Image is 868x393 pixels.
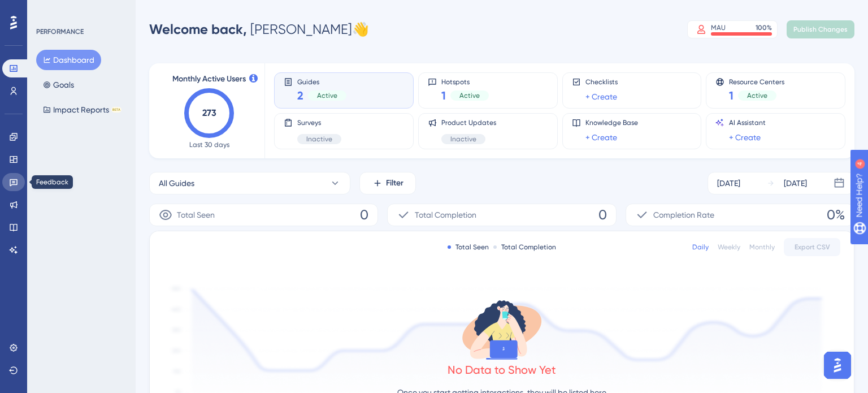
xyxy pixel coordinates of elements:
[386,176,403,190] span: Filter
[793,25,848,34] span: Publish Changes
[729,77,784,85] span: Resource Centers
[177,208,215,222] span: Total Seen
[297,77,346,85] span: Guides
[493,243,556,252] div: Total Completion
[692,243,709,252] div: Daily
[159,176,194,190] span: All Guides
[585,118,638,127] span: Knowledge Base
[448,243,489,252] div: Total Seen
[441,77,489,85] span: Hotspots
[202,107,216,118] text: 273
[149,172,350,195] button: All Guides
[598,206,607,224] span: 0
[784,176,807,190] div: [DATE]
[297,88,303,103] span: 2
[79,6,82,15] div: 4
[441,88,446,103] span: 1
[415,208,476,222] span: Total Completion
[189,140,229,149] span: Last 30 days
[172,72,246,86] span: Monthly Active Users
[795,243,830,252] span: Export CSV
[729,131,761,144] a: + Create
[36,75,81,95] button: Goals
[585,131,617,144] a: + Create
[653,208,714,222] span: Completion Rate
[359,172,416,195] button: Filter
[111,107,121,113] div: BETA
[459,91,480,100] span: Active
[729,118,766,127] span: AI Assistant
[27,3,71,16] span: Need Help?
[317,91,337,100] span: Active
[36,100,128,120] button: Impact ReportsBETA
[729,88,734,103] span: 1
[784,238,840,256] button: Export CSV
[787,20,854,38] button: Publish Changes
[360,206,368,224] span: 0
[585,77,618,87] span: Checklists
[36,50,101,70] button: Dashboard
[441,118,496,127] span: Product Updates
[297,118,341,127] span: Surveys
[450,135,476,144] span: Inactive
[747,91,767,100] span: Active
[149,21,247,37] span: Welcome back,
[717,176,740,190] div: [DATE]
[718,243,740,252] div: Weekly
[306,135,332,144] span: Inactive
[711,23,726,32] div: MAU
[36,27,84,36] div: PERFORMANCE
[827,206,845,224] span: 0%
[756,23,772,32] div: 100 %
[749,243,775,252] div: Monthly
[821,348,854,382] iframe: UserGuiding AI Assistant Launcher
[448,362,556,378] div: No Data to Show Yet
[149,20,369,38] div: [PERSON_NAME] 👋
[585,90,617,103] a: + Create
